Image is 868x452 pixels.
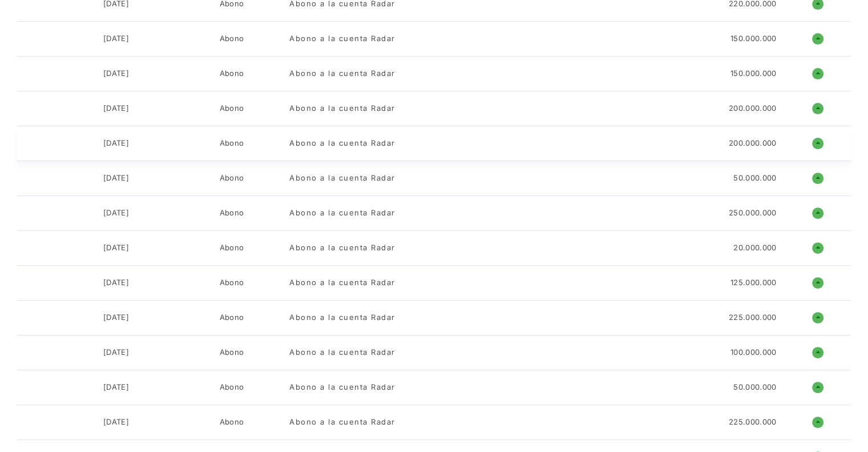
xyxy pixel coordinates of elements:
div: [DATE] [103,173,129,184]
div: Abono a la cuenta Radar [289,277,395,289]
div: Abono a la cuenta Radar [289,242,395,254]
div: [DATE] [103,382,129,393]
div: Abono a la cuenta Radar [289,347,395,358]
div: Abono [220,277,244,289]
div: 150.000.000 [730,33,776,45]
div: Abono a la cuenta Radar [289,103,395,114]
h1: o [812,242,823,254]
div: Abono [220,382,244,393]
div: [DATE] [103,242,129,254]
div: Abono [220,312,244,323]
h1: o [812,173,823,184]
div: 50.000.000 [733,173,776,184]
div: Abono [220,68,244,79]
div: Abono a la cuenta Radar [289,68,395,79]
div: 50.000.000 [733,382,776,393]
h1: o [812,312,823,323]
div: 250.000.000 [729,207,776,219]
h1: o [812,103,823,114]
div: Abono [220,417,244,428]
div: [DATE] [103,347,129,358]
div: Abono a la cuenta Radar [289,417,395,428]
h1: o [812,207,823,219]
div: [DATE] [103,33,129,45]
div: [DATE] [103,68,129,79]
h1: o [812,68,823,79]
div: Abono a la cuenta Radar [289,312,395,323]
h1: o [812,277,823,289]
div: 200.000.000 [729,138,776,149]
div: [DATE] [103,207,129,219]
div: Abono [220,347,244,358]
div: [DATE] [103,277,129,289]
div: Abono a la cuenta Radar [289,382,395,393]
div: Abono [220,207,244,219]
div: [DATE] [103,103,129,114]
div: 20.000.000 [733,242,776,254]
div: 200.000.000 [729,103,776,114]
div: [DATE] [103,417,129,428]
h1: o [812,417,823,428]
div: [DATE] [103,312,129,323]
div: 225.000.000 [729,312,776,323]
h1: o [812,138,823,149]
div: Abono a la cuenta Radar [289,207,395,219]
div: Abono [220,33,244,45]
div: 150.000.000 [730,68,776,79]
div: 100.000.000 [730,347,776,358]
h1: o [812,382,823,393]
div: Abono a la cuenta Radar [289,33,395,45]
div: Abono [220,242,244,254]
div: Abono a la cuenta Radar [289,138,395,149]
div: 125.000.000 [730,277,776,289]
div: Abono [220,103,244,114]
div: Abono [220,138,244,149]
h1: o [812,33,823,45]
div: Abono a la cuenta Radar [289,173,395,184]
div: Abono [220,173,244,184]
div: 225.000.000 [729,417,776,428]
div: [DATE] [103,138,129,149]
h1: o [812,347,823,358]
